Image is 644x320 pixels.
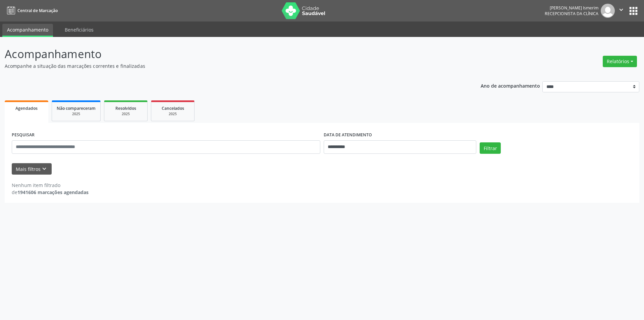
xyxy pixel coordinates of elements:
div: 2025 [57,111,96,117]
div: 2025 [109,111,143,117]
p: Acompanhe a situação das marcações correntes e finalizadas [5,62,449,70]
div: 2025 [156,111,190,117]
a: Central de Marcação [5,5,58,16]
button: Relatórios [603,56,637,67]
i: keyboard_arrow_down [41,165,48,173]
button: apps [628,5,639,17]
span: Cancelados [162,105,184,111]
div: de [12,189,89,196]
span: Central de Marcação [17,8,58,13]
span: Resolvidos [115,105,136,111]
a: Acompanhamento [2,24,53,37]
span: Não compareceram [57,105,96,111]
button: Mais filtroskeyboard_arrow_down [12,163,52,175]
i:  [618,6,625,13]
label: DATA DE ATENDIMENTO [324,130,372,140]
p: Acompanhamento [5,46,449,62]
div: [PERSON_NAME] Ismerim [545,5,598,11]
label: PESQUISAR [12,130,35,140]
div: Nenhum item filtrado [12,182,89,189]
button:  [615,4,628,18]
button: Filtrar [480,142,501,154]
img: img [601,4,615,18]
p: Ano de acompanhamento [481,81,540,90]
span: Recepcionista da clínica [545,11,598,16]
strong: 1941606 marcações agendadas [17,189,89,195]
span: Agendados [15,105,38,111]
a: Beneficiários [60,24,98,36]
